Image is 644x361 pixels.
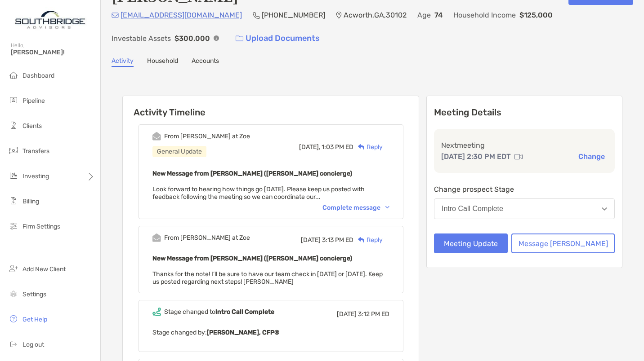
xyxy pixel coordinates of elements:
[164,234,250,242] div: From [PERSON_NAME] at Zoe
[8,263,19,274] img: add_new_client icon
[353,142,383,152] div: Reply
[152,170,352,177] b: New Message from [PERSON_NAME] ([PERSON_NAME] concierge)
[322,143,353,151] span: 1:03 PM ED
[112,57,134,67] a: Activity
[152,132,161,141] img: Event icon
[385,206,389,209] img: Chevron icon
[519,9,553,21] p: $125,000
[511,233,615,253] button: Message [PERSON_NAME]
[214,35,219,41] img: Info Icon
[8,313,19,324] img: get-help icon
[236,35,243,42] img: button icon
[11,48,95,56] span: [PERSON_NAME]!
[514,153,523,160] img: communication type
[123,96,419,118] h6: Activity Timeline
[8,339,19,349] img: logout icon
[112,33,171,44] p: Investable Assets
[299,143,320,151] span: [DATE],
[152,233,161,242] img: Event icon
[262,9,325,21] p: [PHONE_NUMBER]
[112,13,119,18] img: Email Icon
[253,12,260,19] img: Phone Icon
[207,329,279,336] b: [PERSON_NAME], CFP®
[8,120,19,131] img: clients icon
[322,236,353,244] span: 3:13 PM ED
[152,185,365,201] span: Look forward to hearing how things go [DATE]. Please keep us posted with feedback following the m...
[434,184,615,195] p: Change prospect Stage
[152,327,389,338] p: Stage changed by:
[22,265,66,273] span: Add New Client
[8,170,19,181] img: investing icon
[358,310,389,318] span: 3:12 PM ED
[8,288,19,299] img: settings icon
[230,29,326,48] a: Upload Documents
[11,4,89,36] img: Zoe Logo
[8,220,19,231] img: firm-settings icon
[344,9,407,21] p: Acworth , GA , 30102
[22,291,46,298] span: Settings
[22,316,47,323] span: Get Help
[22,122,42,130] span: Clients
[22,341,44,348] span: Log out
[22,147,49,155] span: Transfers
[337,310,357,318] span: [DATE]
[8,195,19,206] img: billing icon
[442,205,503,213] div: Intro Call Complete
[164,132,250,140] div: From [PERSON_NAME] at Zoe
[215,308,274,316] b: Intro Call Complete
[8,145,19,156] img: transfers icon
[174,33,210,44] p: $300,000
[22,172,49,180] span: Investing
[22,223,60,230] span: Firm Settings
[434,9,443,21] p: 74
[602,207,607,211] img: Open dropdown arrow
[8,70,19,80] img: dashboard icon
[336,12,342,19] img: Location Icon
[453,9,516,21] p: Household Income
[121,9,242,21] p: [EMAIL_ADDRESS][DOMAIN_NAME]
[434,198,615,219] button: Intro Call Complete
[192,57,219,67] a: Accounts
[353,235,383,245] div: Reply
[22,97,45,105] span: Pipeline
[22,72,54,79] span: Dashboard
[164,308,274,316] div: Stage changed to
[152,308,161,316] img: Event icon
[152,270,383,286] span: Thanks for the note! I’ll be sure to have our team check in [DATE] or [DATE]. Keep us posted rega...
[322,204,389,211] div: Complete message
[441,140,608,151] p: Next meeting
[576,152,608,161] button: Change
[152,146,206,157] div: General Update
[147,57,178,67] a: Household
[441,151,511,162] p: [DATE] 2:30 PM EDT
[152,255,352,262] b: New Message from [PERSON_NAME] ([PERSON_NAME] concierge)
[8,95,19,106] img: pipeline icon
[22,198,39,205] span: Billing
[301,236,321,244] span: [DATE]
[358,237,365,243] img: Reply icon
[358,144,365,150] img: Reply icon
[434,233,508,253] button: Meeting Update
[434,107,615,118] p: Meeting Details
[417,9,431,21] p: Age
